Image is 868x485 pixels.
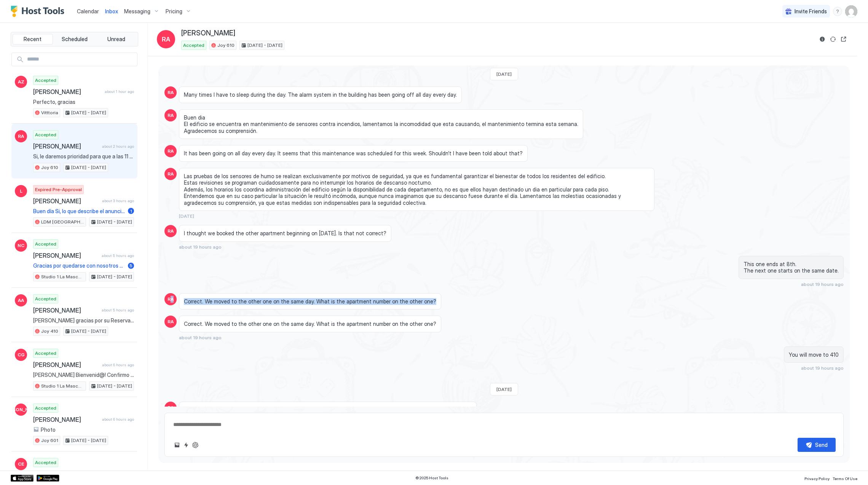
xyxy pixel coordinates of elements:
[33,252,99,259] span: [PERSON_NAME]
[18,461,24,467] span: CE
[41,219,84,225] span: LDM [GEOGRAPHIC_DATA]
[20,188,22,195] span: L
[102,417,134,422] span: about 6 hours ago
[168,318,174,325] span: RA
[168,404,174,411] span: RA
[41,109,58,116] span: Vitttoria
[71,164,106,171] span: [DATE] - [DATE]
[172,440,182,450] button: Upload image
[97,273,132,280] span: [DATE] - [DATE]
[191,440,200,450] button: ChatGPT Auto Reply
[184,173,649,206] span: Las pruebas de los sensores de humo se realizan exclusivamente por motivos de seguridad, ya que e...
[184,150,523,157] span: It has been going on all day every day. It seems that this maintenance was scheduled for this wee...
[168,112,174,119] span: RA
[217,42,235,49] span: Joy 610
[179,244,222,250] span: about 19 hours ago
[182,440,191,450] button: Quick reply
[179,335,222,340] span: about 19 hours ago
[789,351,839,358] span: You will move to 410
[41,328,58,335] span: Joy 410
[33,197,99,205] span: [PERSON_NAME]
[105,8,118,14] span: Inbox
[833,476,857,481] span: Terms Of Use
[37,475,59,482] a: Google Play Store
[801,365,844,371] span: about 19 hours ago
[35,131,56,138] span: Accepted
[33,88,102,96] span: [PERSON_NAME]
[818,35,827,44] button: Reservation information
[168,296,174,303] span: RA
[496,71,512,77] span: [DATE]
[102,144,134,149] span: about 2 hours ago
[41,383,84,389] span: Studio 1 La Mascota
[18,133,24,140] span: RA
[184,321,436,327] span: Correct. We moved to the other one on the same day. What is the apartment number on the other one?
[41,437,58,444] span: Joy 601
[102,198,134,203] span: about 3 hours ago
[41,426,56,433] span: Photo
[33,306,99,314] span: [PERSON_NAME]
[33,153,134,160] span: Si, le daremos prioridad para que a las 11 se pueda mudar
[166,8,182,15] span: Pricing
[35,405,56,412] span: Accepted
[33,142,99,150] span: [PERSON_NAME]
[845,5,857,18] div: User profile
[181,29,235,38] span: [PERSON_NAME]
[804,474,830,482] a: Privacy Policy
[35,241,56,247] span: Accepted
[71,328,106,335] span: [DATE] - [DATE]
[11,475,34,482] a: App Store
[33,372,134,378] span: [PERSON_NAME] Bienvenid@! Confirmo su reservación desde [GEOGRAPHIC_DATA][DATE] hasta [GEOGRAPHIC...
[33,262,125,269] span: Gracias por quedarse con nosotros Les deseamos buen viaje de retorno
[168,171,174,177] span: RA
[2,406,40,413] span: [PERSON_NAME]
[179,213,194,219] span: [DATE]
[129,263,132,268] span: 5
[77,7,99,15] a: Calendar
[35,77,56,84] span: Accepted
[102,253,134,258] span: about 5 hours ago
[168,228,174,235] span: RA
[183,42,204,49] span: Accepted
[41,164,58,171] span: Joy 610
[18,78,24,85] span: AZ
[839,35,848,44] button: Open reservation
[247,42,282,49] span: [DATE] - [DATE]
[107,36,125,43] span: Unread
[35,186,82,193] span: Expired Pre-Approval
[184,91,457,98] span: Many times I have to sleep during the day. The alarm system in the building has been going off al...
[833,7,842,16] div: menu
[168,148,174,155] span: RA
[102,308,134,313] span: about 5 hours ago
[62,36,88,43] span: Scheduled
[33,208,125,215] span: Buen día Si, lo que describe el anuncio es lo que encontrara en la casa
[184,298,436,305] span: Correct. We moved to the other one on the same day. What is the apartment number on the other one?
[11,32,138,46] div: tab-group
[496,386,512,392] span: [DATE]
[184,230,386,237] span: I thought we booked the other apartment beginning on [DATE]. Is that not correct?
[124,8,150,15] span: Messaging
[54,34,95,45] button: Scheduled
[33,416,99,423] span: [PERSON_NAME]
[13,34,53,45] button: Recent
[105,89,134,94] span: about 1 hour ago
[795,8,827,15] span: Invite Friends
[798,438,836,452] button: Send
[35,459,56,466] span: Accepted
[744,261,839,274] span: This one ends at 8th. The next one starts on the same date.
[102,362,134,367] span: about 6 hours ago
[130,208,132,214] span: 1
[415,475,448,480] span: © 2025 Host Tools
[804,476,830,481] span: Privacy Policy
[33,317,134,324] span: [PERSON_NAME] gracias por su Reservacion desde [DATE] hasta [DATE], de 2 noches para 2 huéspedes....
[24,36,41,43] span: Recent
[71,437,106,444] span: [DATE] - [DATE]
[97,383,132,389] span: [DATE] - [DATE]
[105,7,118,15] a: Inbox
[35,295,56,302] span: Accepted
[11,6,68,17] a: Host Tools Logo
[35,350,56,357] span: Accepted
